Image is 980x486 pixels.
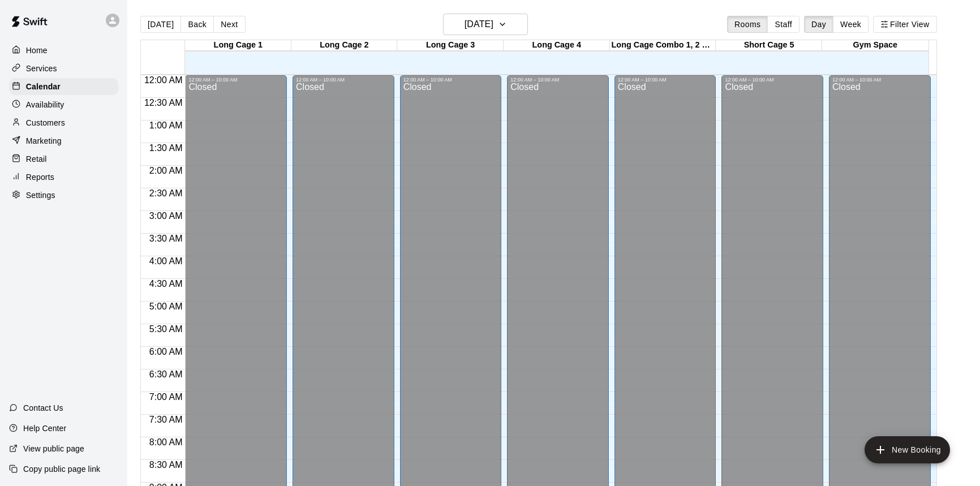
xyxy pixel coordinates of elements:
button: Rooms [727,16,768,33]
span: 2:00 AM [147,166,186,175]
p: Availability [26,99,65,110]
span: 6:00 AM [147,347,186,356]
a: Marketing [9,132,118,149]
div: 12:00 AM – 10:00 AM [403,77,498,83]
span: 5:30 AM [147,324,186,334]
p: Marketing [26,135,62,147]
p: Retail [26,153,47,165]
div: 12:00 AM – 10:00 AM [188,77,283,83]
a: Settings [9,187,118,204]
button: Day [804,16,833,33]
span: 8:00 AM [147,437,186,447]
span: 1:30 AM [147,143,186,153]
a: Retail [9,150,118,167]
p: Services [26,63,57,74]
a: Home [9,42,118,59]
span: 2:30 AM [147,188,186,198]
span: 1:00 AM [147,121,186,130]
p: Help Center [23,423,66,434]
button: Filter View [873,16,936,33]
button: Back [180,16,214,33]
button: [DATE] [140,16,181,33]
span: 5:00 AM [147,302,186,311]
button: Week [833,16,869,33]
p: Customers [26,117,65,128]
button: Staff [767,16,800,33]
span: 12:00 AM [141,75,186,85]
p: Reports [26,171,54,183]
div: 12:00 AM – 10:00 AM [510,77,605,83]
div: Long Cage 2 [291,40,398,51]
a: Reports [9,169,118,186]
p: Settings [26,190,55,201]
p: Copy public page link [23,463,100,475]
div: Long Cage 3 [397,40,504,51]
button: Next [213,16,245,33]
button: add [865,436,950,463]
div: Long Cage Combo 1, 2 & 3 [610,40,716,51]
div: Long Cage 1 [185,40,291,51]
span: 4:00 AM [147,256,186,266]
a: Services [9,60,118,77]
a: Availability [9,96,118,113]
span: 7:30 AM [147,415,186,424]
a: Calendar [9,78,118,95]
p: Home [26,45,48,56]
div: 12:00 AM – 10:00 AM [618,77,713,83]
p: Contact Us [23,402,63,414]
span: 6:30 AM [147,369,186,379]
div: 12:00 AM – 10:00 AM [725,77,820,83]
div: 12:00 AM – 10:00 AM [296,77,391,83]
div: 12:00 AM – 10:00 AM [832,77,927,83]
p: View public page [23,443,84,454]
h6: [DATE] [465,16,493,32]
span: 12:30 AM [141,98,186,107]
div: Gym Space [822,40,929,51]
span: 3:00 AM [147,211,186,221]
a: Customers [9,114,118,131]
div: Long Cage 4 [504,40,610,51]
span: 8:30 AM [147,460,186,470]
span: 3:30 AM [147,234,186,243]
button: [DATE] [443,14,528,35]
p: Calendar [26,81,61,92]
span: 4:30 AM [147,279,186,289]
div: Short Cage 5 [716,40,822,51]
span: 7:00 AM [147,392,186,402]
